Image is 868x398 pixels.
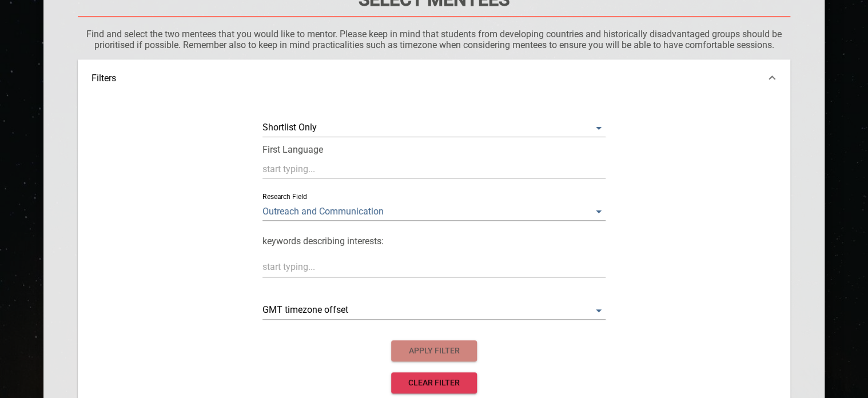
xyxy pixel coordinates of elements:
div: Filters [91,73,777,83]
input: start typing... [262,160,606,178]
p: keywords describing interests: [262,236,606,246]
div: Filters [78,59,790,96]
p: Find and select the two mentees that you would like to mentor. Please keep in mind that students ... [78,29,790,50]
span: apply filter [400,344,468,358]
button: apply filter [391,340,477,361]
p: First Language [262,144,606,155]
div: Outreach and Communication [262,202,606,221]
button: clear filter [391,372,477,393]
span: clear filter [400,376,468,390]
label: Research Field [262,194,306,201]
